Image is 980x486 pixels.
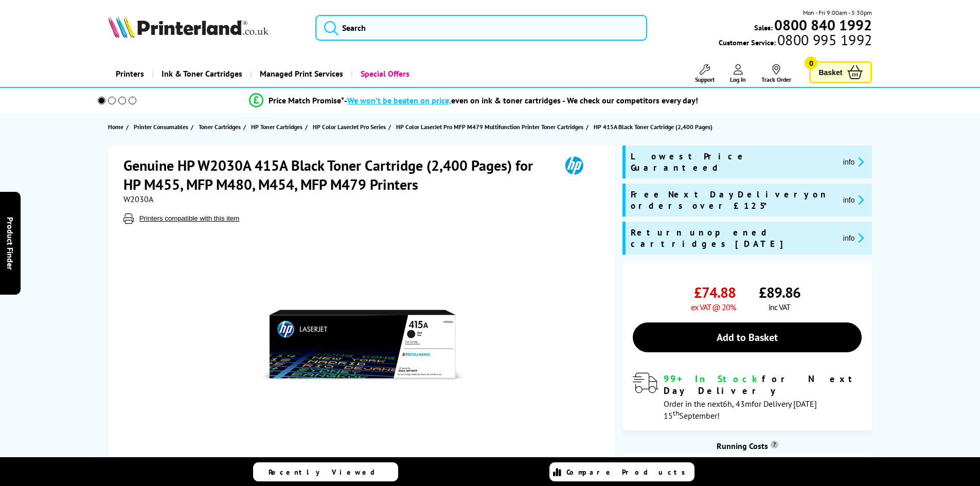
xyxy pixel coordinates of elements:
[809,61,872,83] a: Basket 0
[199,121,241,132] span: Toner Cartridges
[723,399,752,409] span: 6h, 43m
[253,462,398,481] a: Recently Viewed
[631,151,835,173] span: Lowest Price Guaranteed
[396,121,586,132] a: HP Color LaserJet Pro MFP M479 Multifunction Printer Toner Cartridges
[840,194,867,206] button: promo-description
[803,8,872,17] span: Mon - Fri 9:00am - 5:30pm
[694,283,736,302] span: £74.88
[162,61,242,87] span: Ink & Toner Cartridges
[269,467,385,477] span: Recently Viewed
[754,23,773,32] span: Sales:
[691,302,736,312] span: ex VAT @ 20%
[759,283,800,302] span: £89.86
[664,399,817,421] span: Order in the next for Delivery [DATE] 15 September!
[594,121,712,132] span: HP 415A Black Toner Cartridge (2,400 Pages)
[134,121,188,132] span: Printer Consumables
[549,462,694,481] a: Compare Products
[251,121,305,132] a: HP Toner Cartridges
[5,217,15,269] span: Product Finder
[633,373,862,420] div: modal_delivery
[315,15,647,41] input: Search
[769,302,790,312] span: inc VAT
[730,76,746,83] span: Log In
[695,76,715,83] span: Support
[566,467,691,477] span: Compare Products
[396,121,583,132] span: HP Color LaserJet Pro MFP M479 Multifunction Printer Toner Cartridges
[251,121,302,132] span: HP Toner Cartridges
[108,15,269,38] img: Printerland Logo
[269,95,344,105] span: Price Match Promise*
[550,156,598,175] img: HP
[633,322,862,352] a: Add to Basket
[134,121,191,132] a: Printer Consumables
[840,156,867,168] button: promo-description
[344,95,698,105] div: - even on ink & toner cartridges - We check our competitors every day!
[123,194,153,204] span: W2030A
[136,214,243,223] button: Printers compatible with this item
[123,156,550,194] h1: Genuine HP W2030A 415A Black Toner Cartridge (2,400 Pages) for HP M455, MFP M480, M454, MFP M479 ...
[84,92,864,110] li: modal_Promise
[262,244,464,446] img: HP W2030A 415A Black Toner Cartridge (2,400 Pages)
[313,121,388,132] a: HP Color LaserJet Pro Series
[774,15,872,34] b: 0800 840 1992
[108,121,126,132] a: Home
[664,373,862,397] div: for Next Day Delivery
[631,227,835,249] span: Return unopened cartridges [DATE]
[719,35,872,47] span: Customer Service:
[695,64,715,83] a: Support
[108,121,123,132] span: Home
[773,20,872,30] a: 0800 840 1992
[776,35,872,45] span: 0800 995 1992
[840,232,867,244] button: promo-description
[199,121,243,132] a: Toner Cartridges
[250,61,351,87] a: Managed Print Services
[730,64,746,83] a: Log In
[673,408,679,418] sup: th
[631,189,835,211] span: Free Next Day Delivery on orders over £125*
[805,57,817,69] span: 0
[594,121,715,132] a: HP 415A Black Toner Cartridge (2,400 Pages)
[152,61,250,87] a: Ink & Toner Cartridges
[108,15,303,40] a: Printerland Logo
[347,95,451,105] span: We won’t be beaten on price,
[664,373,762,385] span: 99+ In Stock
[622,441,872,451] div: Running Costs
[108,61,152,87] a: Printers
[351,61,417,87] a: Special Offers
[771,441,778,448] sup: Cost per page
[761,64,791,83] a: Track Order
[313,121,386,132] span: HP Color LaserJet Pro Series
[818,65,842,79] span: Basket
